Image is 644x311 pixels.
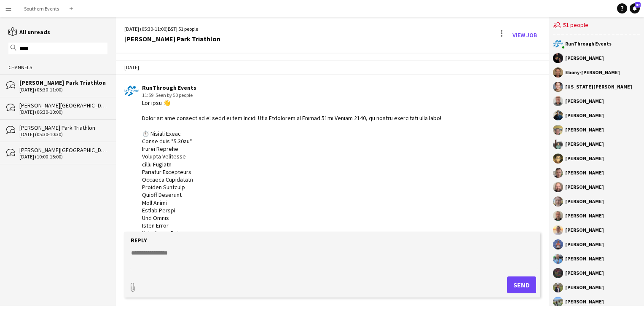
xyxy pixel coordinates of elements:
div: RunThrough Events [142,84,471,91]
div: [DATE] (05:30-11:00) [19,87,107,93]
div: [PERSON_NAME] [565,156,604,161]
div: [PERSON_NAME] [565,127,604,132]
span: · Seen by 50 people [153,92,193,98]
div: [PERSON_NAME] Park Triathlon [19,79,107,86]
div: [DATE] (10:00-15:00) [19,154,107,160]
div: Ebony-[PERSON_NAME] [565,70,620,75]
div: [PERSON_NAME] Park Triathlon [19,124,107,131]
a: All unreads [8,28,50,36]
div: [PERSON_NAME] [565,213,604,218]
div: RunThrough Events [565,41,612,46]
div: [PERSON_NAME] [565,228,604,233]
div: 51 people [553,17,640,35]
div: [PERSON_NAME] [565,271,604,276]
div: [PERSON_NAME] Park Triathlon [124,35,220,43]
div: [PERSON_NAME] [565,185,604,190]
button: Send [507,276,536,293]
a: View Job [509,28,540,42]
span: 47 [635,2,641,8]
div: [PERSON_NAME] [565,199,604,204]
div: [DATE] (06:30-10:00) [19,109,107,115]
div: [PERSON_NAME] [565,256,604,261]
div: [PERSON_NAME] [565,299,604,304]
span: BST [168,26,176,32]
div: [DATE] [116,60,549,75]
div: 11:59 [142,91,471,99]
div: [PERSON_NAME] [565,285,604,290]
a: 47 [630,3,640,13]
div: [PERSON_NAME] [565,113,604,118]
button: Southern Events [17,0,66,17]
div: [PERSON_NAME][GEOGRAPHIC_DATA] [19,102,107,109]
div: [PERSON_NAME] [565,170,604,175]
div: [PERSON_NAME] [565,99,604,104]
div: [PERSON_NAME] [565,56,604,61]
div: [PERSON_NAME][GEOGRAPHIC_DATA] Set Up [19,146,107,154]
div: [DATE] (05:30-10:30) [19,131,107,137]
label: Reply [131,236,147,244]
div: [DATE] (05:30-11:00) | 51 people [124,25,220,33]
div: [PERSON_NAME] [565,242,604,247]
div: [PERSON_NAME] [565,142,604,147]
div: [US_STATE][PERSON_NAME] [565,84,632,89]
